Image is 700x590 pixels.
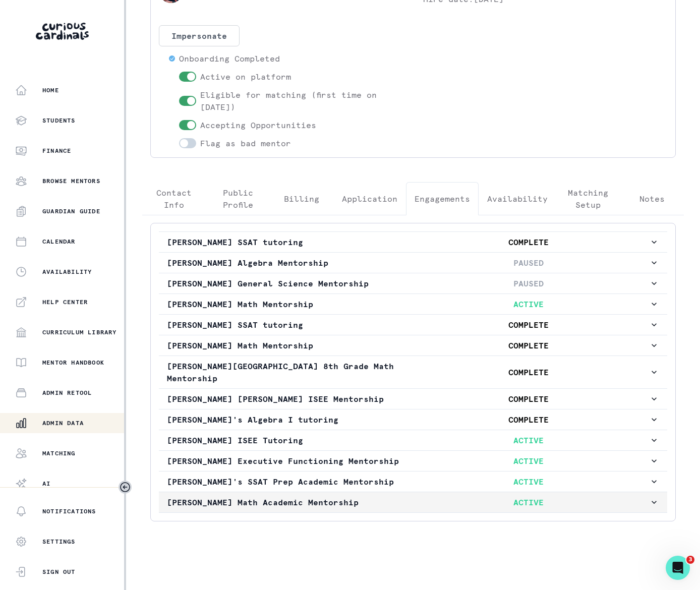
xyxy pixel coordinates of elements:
button: Impersonate [159,25,240,46]
iframe: Intercom live chat [666,556,690,580]
button: [PERSON_NAME] ISEE TutoringACTIVE [159,430,667,450]
p: Settings [42,538,76,546]
p: COMPLETE [408,319,649,331]
button: [PERSON_NAME] Math Academic MentorshipACTIVE [159,492,667,512]
p: [PERSON_NAME] Math Mentorship [167,339,408,351]
p: Accepting Opportunities [200,119,316,131]
p: Guardian Guide [42,207,100,215]
button: [PERSON_NAME][GEOGRAPHIC_DATA] 8th Grade Math MentorshipCOMPLETE [159,356,667,388]
p: Admin Retool [42,389,92,397]
p: Sign Out [42,568,76,576]
p: Active on platform [200,71,291,83]
p: Matching [42,449,76,457]
p: [PERSON_NAME] SSAT tutoring [167,236,408,248]
p: Onboarding Completed [179,52,280,65]
p: Notifications [42,507,96,515]
button: [PERSON_NAME]'s SSAT Prep Academic MentorshipACTIVE [159,471,667,492]
p: Finance [42,147,71,155]
p: Notes [639,193,665,205]
p: Contact Info [151,187,197,211]
p: COMPLETE [408,393,649,405]
p: Application [342,193,397,205]
p: Curriculum Library [42,328,117,336]
button: [PERSON_NAME] General Science MentorshipPAUSED [159,273,667,293]
p: [PERSON_NAME] SSAT tutoring [167,319,408,331]
p: [PERSON_NAME]'s Algebra I tutoring [167,414,408,426]
button: [PERSON_NAME] SSAT tutoringCOMPLETE [159,315,667,335]
img: Curious Cardinals Logo [36,23,89,40]
p: [PERSON_NAME] Math Mentorship [167,298,408,310]
p: Eligible for matching (first time on [DATE]) [200,89,403,113]
p: ACTIVE [408,476,649,488]
p: Calendar [42,238,76,246]
p: Browse Mentors [42,177,100,185]
p: [PERSON_NAME] Algebra Mentorship [167,257,408,269]
button: [PERSON_NAME] Math MentorshipACTIVE [159,294,667,314]
p: [PERSON_NAME]'s SSAT Prep Academic Mentorship [167,476,408,488]
p: [PERSON_NAME] ISEE Tutoring [167,434,408,446]
p: [PERSON_NAME] [PERSON_NAME] ISEE Mentorship [167,393,408,405]
p: COMPLETE [408,236,649,248]
p: Engagements [415,193,470,205]
p: Availability [42,268,92,276]
button: [PERSON_NAME] Executive Functioning MentorshipACTIVE [159,451,667,471]
p: Matching Setup [565,187,611,211]
p: [PERSON_NAME] Executive Functioning Mentorship [167,455,408,467]
p: [PERSON_NAME] General Science Mentorship [167,277,408,289]
p: ACTIVE [408,455,649,467]
p: Flag as bad mentor [200,137,291,149]
span: 3 [686,556,694,564]
p: Admin Data [42,419,84,427]
button: [PERSON_NAME] Algebra MentorshipPAUSED [159,253,667,273]
p: Public Profile [214,187,261,211]
p: PAUSED [408,277,649,289]
p: COMPLETE [408,366,649,378]
p: ACTIVE [408,298,649,310]
button: [PERSON_NAME] [PERSON_NAME] ISEE MentorshipCOMPLETE [159,389,667,409]
p: Billing [284,193,319,205]
button: Toggle sidebar [119,481,132,494]
p: ACTIVE [408,496,649,508]
p: Home [42,86,59,94]
p: AI [42,480,50,488]
p: Mentor Handbook [42,359,104,367]
button: [PERSON_NAME]'s Algebra I tutoringCOMPLETE [159,409,667,430]
p: Students [42,116,76,125]
p: ACTIVE [408,434,649,446]
p: Availability [487,193,548,205]
button: [PERSON_NAME] Math MentorshipCOMPLETE [159,335,667,356]
p: [PERSON_NAME] Math Academic Mentorship [167,496,408,508]
p: PAUSED [408,257,649,269]
p: Help Center [42,298,88,306]
p: COMPLETE [408,339,649,351]
button: [PERSON_NAME] SSAT tutoringCOMPLETE [159,232,667,252]
p: COMPLETE [408,414,649,426]
p: [PERSON_NAME][GEOGRAPHIC_DATA] 8th Grade Math Mentorship [167,360,408,384]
